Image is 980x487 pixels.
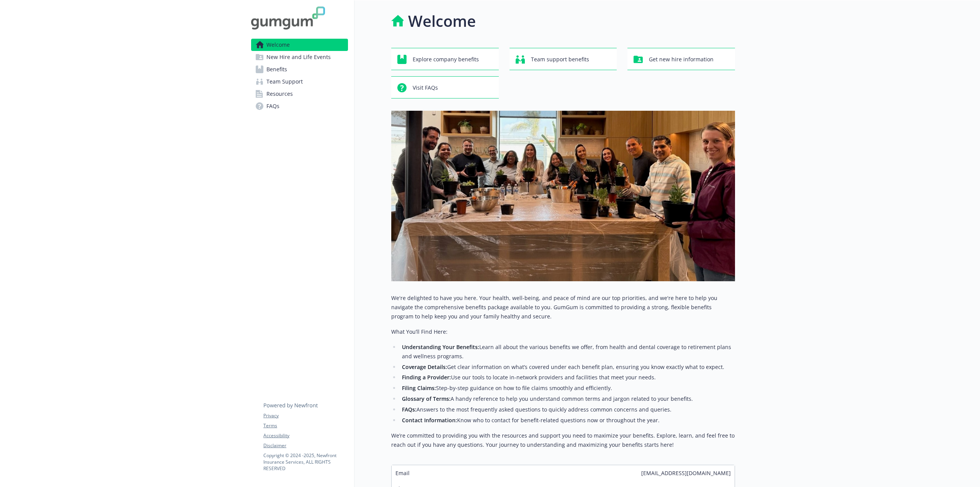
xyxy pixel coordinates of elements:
span: Team Support [266,75,303,88]
a: Terms [263,422,348,429]
span: Team support benefits [531,52,589,67]
p: We're delighted to have you here. Your health, well-being, and peace of mind are our top prioriti... [391,294,735,321]
a: FAQs [251,100,348,112]
span: Email [395,469,410,477]
p: We’re committed to providing you with the resources and support you need to maximize your benefit... [391,431,735,449]
h1: Welcome [408,10,476,33]
span: Explore company benefits [413,52,479,67]
span: Benefits [266,63,287,75]
strong: FAQs: [402,406,416,413]
a: Welcome [251,39,348,51]
li: Get clear information on what’s covered under each benefit plan, ensuring you know exactly what t... [400,362,735,372]
p: Copyright © 2024 - 2025 , Newfront Insurance Services, ALL RIGHTS RESERVED [263,452,348,472]
span: New Hire and Life Events [266,51,331,63]
strong: Understanding Your Benefits: [402,343,479,351]
li: Use our tools to locate in-network providers and facilities that meet your needs. [400,373,735,382]
span: Get new hire information [649,52,714,67]
a: Disclaimer [263,442,348,449]
li: Answers to the most frequently asked questions to quickly address common concerns and queries. [400,405,735,414]
strong: Coverage Details: [402,363,447,371]
strong: Finding a Provider: [402,374,451,381]
a: New Hire and Life Events [251,51,348,63]
button: Get new hire information [627,48,735,70]
a: Privacy [263,412,348,419]
p: What You’ll Find Here: [391,327,735,336]
strong: Contact Information: [402,416,457,424]
li: A handy reference to help you understand common terms and jargon related to your benefits. [400,394,735,403]
span: [EMAIL_ADDRESS][DOMAIN_NAME] [641,469,731,477]
a: Accessibility [263,432,348,439]
img: overview page banner [391,111,735,281]
span: Resources [266,88,293,100]
a: Resources [251,88,348,100]
li: Step-by-step guidance on how to file claims smoothly and efficiently. [400,384,735,393]
a: Team Support [251,75,348,88]
a: Benefits [251,63,348,75]
strong: Glossary of Terms: [402,395,451,402]
button: Visit FAQs [391,76,499,98]
button: Team support benefits [510,48,617,70]
span: Welcome [266,39,290,51]
span: FAQs [266,100,279,112]
span: Visit FAQs [413,80,438,95]
strong: Filing Claims: [402,384,436,392]
li: Learn all about the various benefits we offer, from health and dental coverage to retirement plan... [400,343,735,361]
button: Explore company benefits [391,48,499,70]
li: Know who to contact for benefit-related questions now or throughout the year. [400,416,735,425]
